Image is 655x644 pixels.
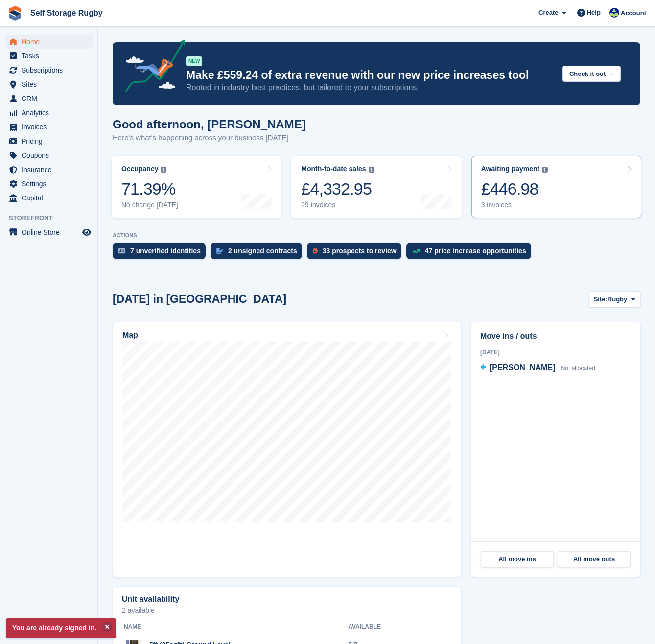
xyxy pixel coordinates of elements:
a: Occupancy 71.39% No change [DATE] [112,156,281,218]
img: contract_signature_icon-13c848040528278c33f63329250d36e43548de30e8caae1d1a13099fd9432cc5.svg [216,248,223,254]
span: Tasks [22,49,80,63]
button: Site: Rugby [588,291,640,307]
a: menu [5,120,93,134]
img: Richard Palmer [609,8,619,18]
div: Occupancy [121,165,158,173]
a: 33 prospects to review [307,243,406,264]
span: Invoices [22,120,80,134]
img: price-adjustments-announcement-icon-8257ccfd72463d97f412b2fc003d46551f7dbcb40ab6d574587a9cd5c0d94... [117,40,186,96]
span: Storefront [9,213,97,223]
span: Pricing [22,134,80,148]
a: menu [5,77,93,91]
div: 47 price increase opportunities [425,247,526,255]
a: menu [5,35,93,49]
span: Capital [22,191,80,205]
img: prospect-51fa495bee0391a8d652442698ab0144808aea92771e9ea1ae160a38d050c398.svg [313,248,318,254]
a: menu [5,63,93,77]
a: menu [5,92,93,105]
div: 2 unsigned contracts [228,247,297,255]
div: 3 invoices [481,201,548,209]
div: 71.39% [121,179,178,199]
button: Check it out → [562,66,621,82]
span: Subscriptions [22,63,80,77]
img: icon-info-grey-7440780725fd019a000dd9b08b2336e03edf1995a4989e88bcd33f0948082b44.svg [161,167,166,173]
p: Make £559.24 of extra revenue with our new price increases tool [186,68,555,82]
a: menu [5,134,93,148]
img: price_increase_opportunities-93ffe204e8149a01c8c9dc8f82e8f89637d9d84a8eef4429ea346261dce0b2c0.svg [412,249,420,253]
a: Preview store [81,226,93,238]
span: [PERSON_NAME] [490,363,555,372]
a: Map [113,322,461,577]
h2: Map [122,331,138,340]
span: Rugby [608,295,627,304]
span: Coupons [22,149,80,162]
div: [DATE] [480,348,631,357]
a: Month-to-date sales £4,332.95 29 invoices [291,156,461,218]
img: icon-info-grey-7440780725fd019a000dd9b08b2336e03edf1995a4989e88bcd33f0948082b44.svg [369,167,374,173]
a: 7 unverified identities [113,243,211,264]
a: menu [5,106,93,120]
a: [PERSON_NAME] Not allocated [480,362,595,374]
img: icon-info-grey-7440780725fd019a000dd9b08b2336e03edf1995a4989e88bcd33f0948082b44.svg [542,167,548,173]
a: Self Storage Rugby [26,5,107,21]
div: NEW [186,56,202,66]
div: Month-to-date sales [301,165,366,173]
div: 7 unverified identities [130,247,201,255]
p: 2 available [122,607,452,614]
a: All move ins [481,551,554,567]
p: Here's what's happening across your business [DATE] [113,132,306,144]
div: 33 prospects to review [323,247,397,255]
a: menu [5,149,93,162]
a: menu [5,177,93,191]
div: 29 invoices [301,201,374,209]
span: Account [621,8,646,18]
div: Awaiting payment [481,165,540,173]
img: verify_identity-adf6edd0f0f0b5bbfe63781bf79b02c33cf7c696d77639b501bdc392416b5a36.svg [118,248,125,254]
span: Home [22,35,80,49]
span: Help [587,8,601,18]
span: Online Store [22,225,80,239]
div: No change [DATE] [121,201,178,209]
a: All move outs [558,551,631,567]
span: Not allocated [561,365,595,372]
a: menu [5,191,93,205]
a: menu [5,225,93,239]
div: £4,332.95 [301,179,374,199]
span: Site: [594,295,608,304]
p: You are already signed in. [6,618,116,638]
h2: Unit availability [122,595,179,604]
span: Settings [22,177,80,191]
p: ACTIONS [113,232,640,239]
th: Name [122,619,348,635]
span: Create [538,8,558,18]
h2: Move ins / outs [480,330,631,342]
p: Rooted in industry best practices, but tailored to your subscriptions. [186,82,555,93]
a: 2 unsigned contracts [211,243,307,264]
a: menu [5,163,93,176]
span: Insurance [22,163,80,176]
th: Available [348,619,412,635]
a: Awaiting payment £446.98 3 invoices [471,156,641,218]
a: 47 price increase opportunities [406,243,536,264]
img: stora-icon-8386f47178a22dfd0bd8f6a31ec36ba5ce8667c1dd55bd0f319d3a0aa187defe.svg [8,6,23,21]
h1: Good afternoon, [PERSON_NAME] [113,118,306,131]
span: Analytics [22,106,80,120]
div: £446.98 [481,179,548,199]
a: menu [5,49,93,63]
h2: [DATE] in [GEOGRAPHIC_DATA] [113,293,286,306]
span: CRM [22,92,80,105]
span: Sites [22,77,80,91]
